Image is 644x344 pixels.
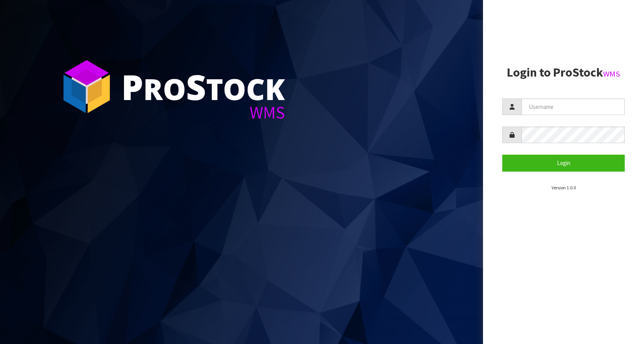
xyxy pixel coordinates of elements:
small: WMS [603,69,620,79]
h2: Login to ProStock [502,66,625,79]
img: ProStock Cube [58,58,116,115]
div: ro tock [121,69,285,104]
div: WMS [121,104,285,121]
span: P [121,63,143,110]
small: Version 1.0.0 [552,185,576,190]
input: Username [522,99,625,115]
button: Login [502,155,625,171]
span: S [186,63,206,110]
